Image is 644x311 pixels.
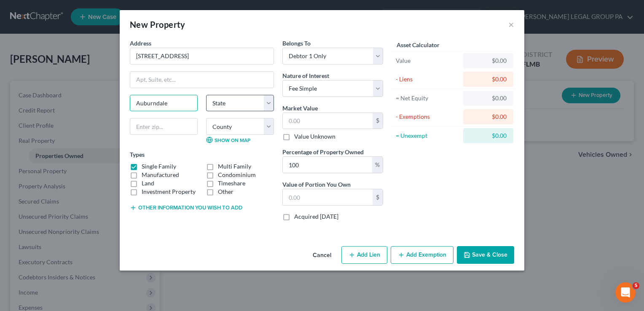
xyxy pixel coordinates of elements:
[282,180,351,189] label: Value of Portion You Own
[130,40,151,47] span: Address
[206,137,250,143] a: Show on Map
[130,72,274,88] input: Apt, Suite, etc...
[396,113,459,121] div: - Exemptions
[282,104,318,113] label: Market Value
[282,147,364,156] label: Percentage of Property Owned
[373,113,383,129] div: $
[633,282,639,289] span: 5
[282,40,311,47] span: Belongs To
[283,113,373,129] input: 0.00
[282,71,329,80] label: Nature of Interest
[470,75,507,83] div: $0.00
[306,247,338,264] button: Cancel
[283,157,372,173] input: 0.00
[218,162,251,171] label: Multi Family
[396,94,459,102] div: = Net Equity
[372,157,383,173] div: %
[294,212,338,221] label: Acquired [DATE]
[470,94,507,102] div: $0.00
[457,246,514,264] button: Save & Close
[470,56,507,65] div: $0.00
[130,48,274,64] input: Enter address...
[396,75,459,83] div: - Liens
[283,189,373,205] input: 0.00
[142,188,196,196] label: Investment Property
[130,95,197,111] input: Enter city...
[142,171,179,179] label: Manufactured
[294,132,335,141] label: Value Unknown
[218,171,256,179] label: Condominium
[142,179,154,188] label: Land
[130,150,145,159] label: Types
[130,118,198,135] input: Enter zip...
[142,162,176,171] label: Single Family
[615,282,636,303] iframe: Intercom live chat
[508,19,514,29] button: ×
[470,131,507,140] div: $0.00
[470,113,507,121] div: $0.00
[373,189,383,205] div: $
[218,188,233,196] label: Other
[341,246,387,264] button: Add Lien
[218,179,245,188] label: Timeshare
[130,204,242,211] button: Other information you wish to add
[396,131,459,140] div: = Unexempt
[391,246,453,264] button: Add Exemption
[396,56,459,65] div: Value
[397,40,440,49] label: Asset Calculator
[130,19,185,30] div: New Property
